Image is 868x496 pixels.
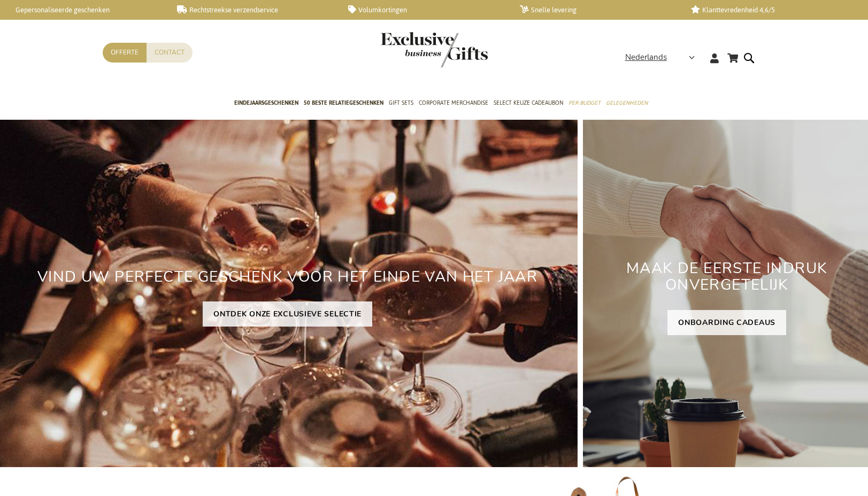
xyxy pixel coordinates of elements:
img: Exclusive Business gifts logo [381,32,488,67]
a: Gepersonaliseerde geschenken [5,5,160,14]
a: Klanttevredenheid 4,6/5 [691,5,846,14]
span: Gelegenheden [606,97,648,108]
a: Eindejaarsgeschenken [234,90,298,117]
span: Select Keuze Cadeaubon [494,97,563,108]
a: Offerte [103,43,147,63]
a: Gelegenheden [606,90,648,117]
a: Gift Sets [389,90,413,117]
a: Corporate Merchandise [419,90,488,117]
a: Select Keuze Cadeaubon [494,90,563,117]
a: Snelle levering [520,5,674,14]
a: Contact [147,43,193,63]
a: Volumkortingen [348,5,503,14]
a: 50 beste relatiegeschenken [304,90,383,117]
span: Gift Sets [389,97,413,108]
a: Rechtstreekse verzendservice [177,5,332,14]
a: Per Budget [569,90,601,117]
span: 50 beste relatiegeschenken [304,97,383,108]
span: Nederlands [625,51,667,64]
span: Corporate Merchandise [419,97,488,108]
a: ONTDEK ONZE EXCLUSIEVE SELECTIE [203,301,372,327]
a: store logo [381,32,434,67]
span: Eindejaarsgeschenken [234,97,298,108]
a: ONBOARDING CADEAUS [667,310,786,335]
span: Per Budget [569,97,601,108]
